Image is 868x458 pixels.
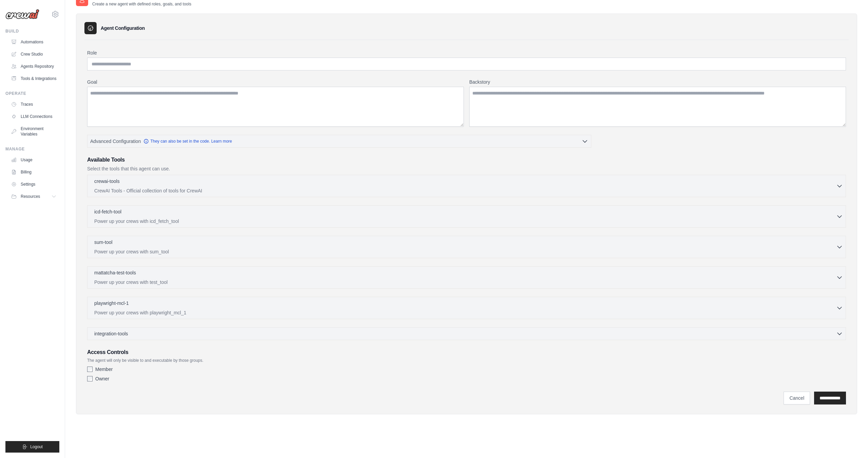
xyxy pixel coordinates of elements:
a: Usage [8,154,59,165]
h3: Access Controls [87,348,846,356]
a: Crew Studio [8,49,59,60]
div: Operate [5,91,59,96]
p: Power up your crews with playwright_mcl_1 [94,309,836,316]
p: Select the tools that this agent can use. [87,165,846,172]
p: mattatcha-test-tools [94,269,136,276]
label: Role [87,49,846,56]
a: Cancel [784,392,810,404]
a: Billing [8,167,59,178]
label: Backstory [469,79,846,85]
label: Member [95,366,113,373]
p: Power up your crews with icd_fetch_tool [94,218,836,225]
button: mattatcha-test-tools Power up your crews with test_tool [90,269,843,286]
button: Advanced Configuration They can also be set in the code. Learn more [87,135,591,147]
p: crewai-tools [94,178,120,185]
label: Owner [95,375,109,382]
p: icd-fetch-tool [94,208,121,215]
p: sum-tool [94,239,113,246]
p: playwright-mcl-1 [94,300,129,307]
span: integration-tools [94,330,128,337]
button: Logout [5,441,59,453]
a: Automations [8,37,59,47]
p: The agent will only be visible to and executable by those groups. [87,358,846,363]
p: CrewAI Tools - Official collection of tools for CrewAI [94,187,836,194]
div: Manage [5,146,59,152]
label: Goal [87,79,464,85]
p: Power up your crews with sum_tool [94,248,836,255]
button: crewai-tools CrewAI Tools - Official collection of tools for CrewAI [90,178,843,194]
button: icd-fetch-tool Power up your crews with icd_fetch_tool [90,208,843,225]
button: Resources [8,191,59,202]
button: playwright-mcl-1 Power up your crews with playwright_mcl_1 [90,300,843,316]
p: Create a new agent with defined roles, goals, and tools [92,1,191,7]
div: Build [5,28,59,34]
span: Logout [30,444,43,450]
a: Environment Variables [8,123,59,140]
a: Settings [8,179,59,190]
a: Traces [8,99,59,110]
a: Tools & Integrations [8,73,59,84]
h3: Available Tools [87,156,846,164]
span: Advanced Configuration [90,138,141,145]
p: Power up your crews with test_tool [94,279,836,286]
img: Logo [5,9,39,19]
button: integration-tools [90,330,843,337]
span: Resources [21,194,40,199]
a: They can also be set in the code. Learn more [143,139,232,144]
button: sum-tool Power up your crews with sum_tool [90,239,843,255]
a: LLM Connections [8,111,59,122]
h3: Agent Configuration [101,25,145,32]
a: Agents Repository [8,61,59,72]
